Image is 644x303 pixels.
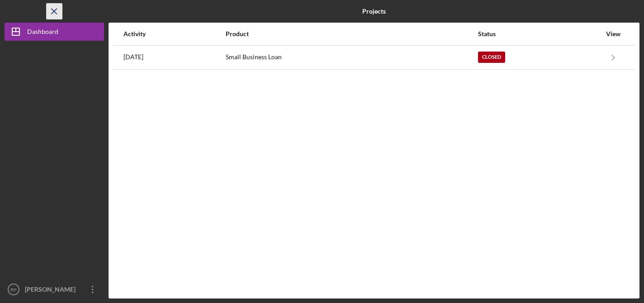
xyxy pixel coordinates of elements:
button: RP[PERSON_NAME] [5,280,104,298]
div: [PERSON_NAME] [23,280,81,301]
button: Dashboard [5,23,104,41]
div: Dashboard [27,23,58,43]
div: Activity [123,30,225,38]
div: View [602,30,625,38]
text: RP [10,287,16,292]
div: Status [478,30,601,38]
time: 2022-08-02 14:34 [123,53,143,61]
div: Product [226,30,477,38]
div: Small Business Loan [226,46,477,69]
div: Closed [478,52,505,63]
b: Projects [362,8,386,15]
